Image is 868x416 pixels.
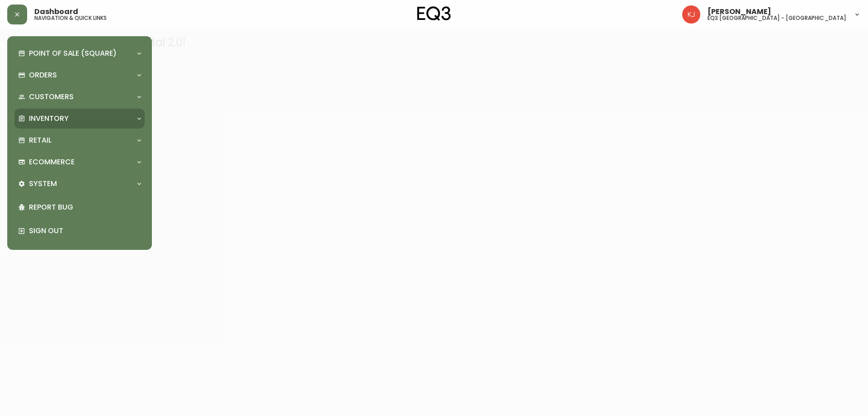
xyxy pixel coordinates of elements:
p: Inventory [29,114,69,124]
p: Retail [29,135,52,145]
p: Orders [29,70,57,80]
p: Sign Out [29,226,141,236]
h5: eq3 [GEOGRAPHIC_DATA] - [GEOGRAPHIC_DATA] [708,15,846,21]
div: Report Bug [14,196,145,219]
div: Sign Out [14,219,145,243]
div: Retail [14,130,145,150]
p: Report Bug [29,202,141,212]
p: Ecommerce [29,157,75,167]
div: Inventory [14,109,145,129]
div: Point of Sale (Square) [14,43,145,63]
p: Customers [29,92,74,102]
p: Point of Sale (Square) [29,48,117,58]
p: System [29,179,57,189]
div: System [14,174,145,194]
img: logo [417,6,451,21]
div: Orders [14,65,145,85]
div: Customers [14,87,145,107]
h5: navigation & quick links [34,15,107,21]
span: Dashboard [34,8,78,15]
div: Ecommerce [14,152,145,172]
span: [PERSON_NAME] [708,8,771,15]
img: 24a625d34e264d2520941288c4a55f8e [682,5,700,24]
